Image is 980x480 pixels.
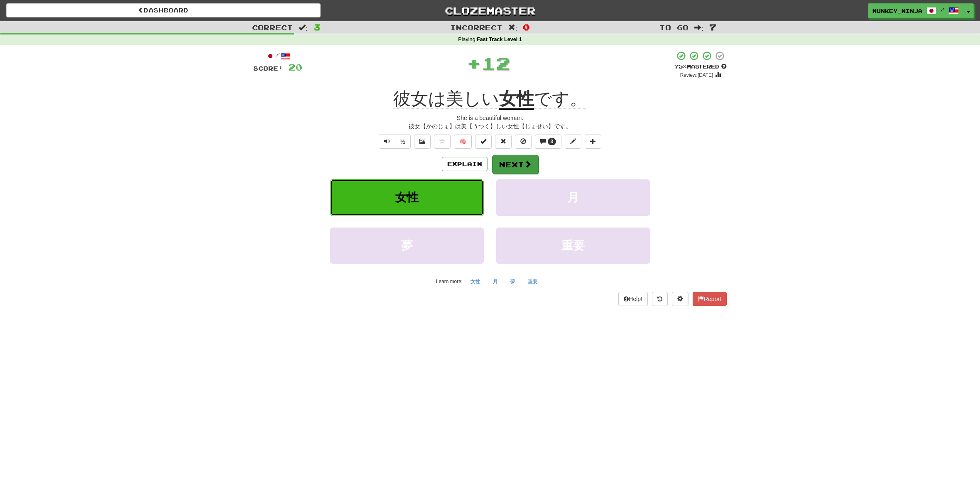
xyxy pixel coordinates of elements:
button: 重要 [523,275,542,288]
button: Help! [618,292,648,306]
button: 夢 [506,275,520,288]
a: Clozemaster [333,3,647,18]
span: 20 [288,62,302,72]
button: Play sentence audio (ctl+space) [379,135,395,149]
span: Score: [253,65,283,72]
a: munkey_ninja / [868,3,963,18]
button: 🧠 [454,135,472,149]
button: 月 [496,179,650,216]
span: Correct [252,23,293,32]
span: Incorrect [450,23,502,32]
span: munkey_ninja [872,7,922,15]
div: Mastered [674,63,727,71]
div: Text-to-speech controls [377,135,411,149]
small: Learn more: [436,279,463,284]
span: 夢 [401,239,413,252]
button: 夢 [330,228,484,264]
span: To go [659,23,688,32]
strong: Fast Track Level 1 [477,37,522,42]
span: 3 [551,139,554,144]
small: Review: [DATE] [680,72,713,78]
button: 女性 [330,179,484,216]
a: Dashboard [6,3,321,17]
button: 女性 [466,275,485,288]
span: : [694,24,703,31]
button: Edit sentence (alt+d) [565,135,581,149]
span: 月 [567,191,579,204]
button: Report [693,292,727,306]
button: Show image (alt+x) [414,135,431,149]
div: She is a beautiful woman. [253,114,727,122]
div: / [253,51,302,61]
span: です。 [534,89,587,109]
span: 3 [314,22,321,32]
button: Round history (alt+y) [652,292,668,306]
button: Reset to 0% Mastered (alt+r) [495,135,512,149]
button: 月 [488,275,502,288]
div: 彼女【かのじょ】は美【うつく】しい女性【じょせい】です。 [253,122,727,130]
span: 彼女は美しい [393,89,499,109]
span: / [941,7,945,12]
button: Next [492,155,539,174]
span: 0 [523,22,530,32]
span: : [299,24,308,31]
span: + [467,51,481,76]
button: ½ [395,135,411,149]
button: 3 [535,135,562,149]
button: Set this sentence to 100% Mastered (alt+m) [475,135,492,149]
span: 7 [709,22,716,32]
u: 女性 [499,89,534,110]
button: Add to collection (alt+a) [585,135,601,149]
span: 重要 [561,239,585,252]
span: : [508,24,517,31]
button: 重要 [496,228,650,264]
button: Favorite sentence (alt+f) [434,135,451,149]
span: 12 [481,53,510,73]
button: Ignore sentence (alt+i) [515,135,532,149]
span: 75 % [674,63,687,70]
span: 女性 [395,191,419,204]
button: Explain [442,157,488,171]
